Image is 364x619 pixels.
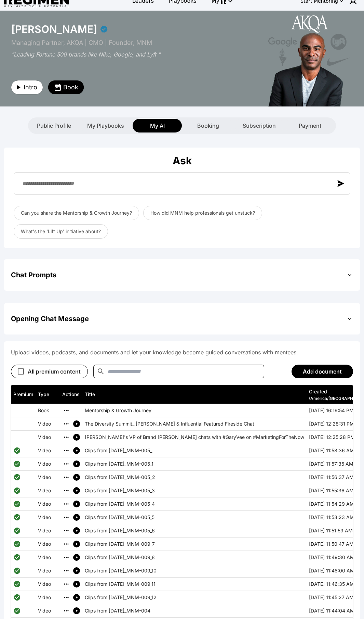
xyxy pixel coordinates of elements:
[36,385,60,404] th: Type
[11,348,353,356] p: Upload videos, podcasts, and documents and let your knowledge become guided conversations with me...
[62,446,70,455] button: Remove Clips from 2020.05.12_MNM-005_
[292,365,353,378] button: Add document
[82,578,307,591] td: Clips from [DATE]_MNM-009_11
[299,122,321,130] span: Payment
[11,270,56,280] h2: Chat Prompts
[337,180,344,187] img: send message
[36,497,60,511] th: Video
[143,206,262,220] button: How did MNM help professionals get unstuck?
[197,122,219,130] span: Booking
[80,119,131,132] button: My Playbooks
[82,404,307,417] td: Mentorship & Growth Journey
[36,484,60,497] th: Video
[82,444,307,457] td: Clips from [DATE]_MNM-005_
[14,224,108,239] button: What's the 'Lift Up' initiative about?
[82,524,307,538] td: Clips from [DATE]_MNM-005_6
[37,122,71,130] span: Public Profile
[36,524,60,538] th: Video
[62,500,70,508] button: Remove Clips from 2020.05.12_MNM-005_4
[82,604,307,618] td: Clips from [DATE]_MNM-004
[29,119,79,132] button: Public Profile
[62,527,70,535] button: Remove Clips from 2020.05.12_MNM-005_6
[184,119,233,132] button: Booking
[36,551,60,564] th: Video
[62,553,70,561] button: Remove Clips from 2020.05.19_MNM-009_8
[62,473,70,481] button: Remove Clips from 2020.05.12_MNM-005_2
[62,460,70,468] button: Remove Clips from 2020.05.12_MNM-005_1
[24,83,37,92] span: Intro
[36,444,60,457] th: Video
[11,38,254,48] div: Managing Partner, AKQA | CMO | Founder, MNM
[63,83,78,92] span: Book
[62,567,70,575] button: Remove Clips from 2020.05.19_MNM-009_10
[87,122,124,130] span: My Playbooks
[234,119,284,132] button: Subscription
[11,385,36,404] th: Premium
[133,119,182,132] button: My AI
[11,80,43,94] button: Intro
[62,487,70,495] button: Remove Clips from 2020.05.12_MNM-005_3
[36,578,60,591] th: Video
[82,591,307,604] td: Clips from [DATE]_MNM-009_12
[36,604,60,618] th: Video
[11,154,353,167] div: Ask
[82,564,307,578] td: Clips from [DATE]_MNM-009_10
[36,591,60,604] th: Video
[62,433,70,441] button: Remove Lyft's VP of Brand Jabari Hearn chats with #GaryVee on #MarketingForTheNow
[62,607,70,615] button: Remove Clips from 2020.06.02_MNM-004
[36,564,60,578] th: Video
[150,122,165,130] span: My AI
[82,538,307,551] td: Clips from [DATE]_MNM-009_7
[243,122,276,130] span: Subscription
[36,511,60,524] th: Video
[36,538,60,551] th: Video
[62,406,70,415] button: Remove Mentorship & Growth Journey
[82,511,307,524] td: Clips from [DATE]_MNM-005_5
[62,580,70,588] button: Remove Clips from 2020.05.19_MNM-009_11
[28,367,81,376] div: All premium content
[60,385,82,404] th: Actions
[36,417,60,431] th: Video
[48,80,84,94] button: Book
[62,420,70,428] button: Remove The Diversity Summit_ Westbrook & Influential Featured Fireside Chat
[82,417,307,431] td: The Diversity Summit_ [PERSON_NAME] & Influential Featured Fireside Chat
[82,497,307,511] td: Clips from [DATE]_MNM-005_4
[62,593,70,602] button: Remove Clips from 2020.05.19_MNM-009_12
[82,484,307,497] td: Clips from [DATE]_MNM-005_3
[11,314,89,324] h2: Opening Chat Message
[14,206,139,220] button: Can you share the Mentorship & Growth Journey?
[82,471,307,484] td: Clips from [DATE]_MNM-005_2
[36,404,60,417] th: Book
[36,471,60,484] th: Video
[36,431,60,444] th: Video
[62,540,70,548] button: Remove Clips from 2020.05.19_MNM-009_7
[82,431,307,444] td: [PERSON_NAME]'s VP of Brand [PERSON_NAME] chats with #GaryVee on #MarketingForTheNow
[82,551,307,564] td: Clips from [DATE]_MNM-009_8
[11,23,97,35] div: [PERSON_NAME]
[36,457,60,471] th: Video
[82,385,307,404] th: Title
[62,513,70,521] button: Remove Clips from 2020.05.12_MNM-005_5
[82,457,307,471] td: Clips from [DATE]_MNM-005_1
[100,25,108,33] div: Verified partner - Jabari Hearn
[11,50,254,59] div: “Leading Fortune 500 brands like Nike, Google, and Lyft ”
[285,119,335,132] button: Payment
